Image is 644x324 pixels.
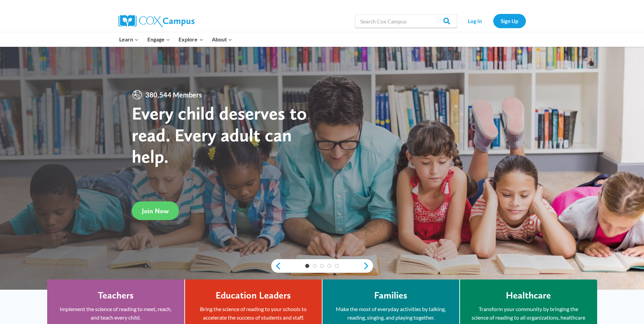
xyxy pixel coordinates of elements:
[142,207,169,215] span: Join Now
[506,290,551,301] h4: Healthcare
[313,264,317,268] a: 2
[460,14,490,28] a: Log In
[147,35,170,44] span: Engage
[271,259,373,273] div: content slider buttons
[374,290,407,301] h4: Families
[460,14,526,28] nav: Secondary Navigation
[98,290,134,301] h4: Teachers
[216,290,291,301] h4: Education Leaders
[143,89,205,100] span: 380,544 Members
[212,35,232,44] span: About
[119,35,139,44] span: Learn
[132,201,179,220] a: Join Now
[195,305,312,322] p: Bring the science of reading to your schools to accelerate the success of students and staff.
[305,264,309,268] a: 1
[57,305,174,322] p: Implement the science of reading to meet, reach, and teach every child.
[118,15,195,27] img: Cox Campus
[327,264,331,268] a: 4
[335,264,339,268] a: 5
[179,35,203,44] span: Explore
[320,264,324,268] a: 3
[493,14,526,28] a: Sign Up
[363,262,373,270] a: next
[271,262,281,270] a: previous
[115,32,237,47] nav: Primary Navigation
[333,305,449,322] p: Make the most of everyday activities by talking, reading, singing, and playing together.
[355,14,457,28] input: Search Cox Campus
[132,102,307,167] strong: Every child deserves to read. Every adult can help.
